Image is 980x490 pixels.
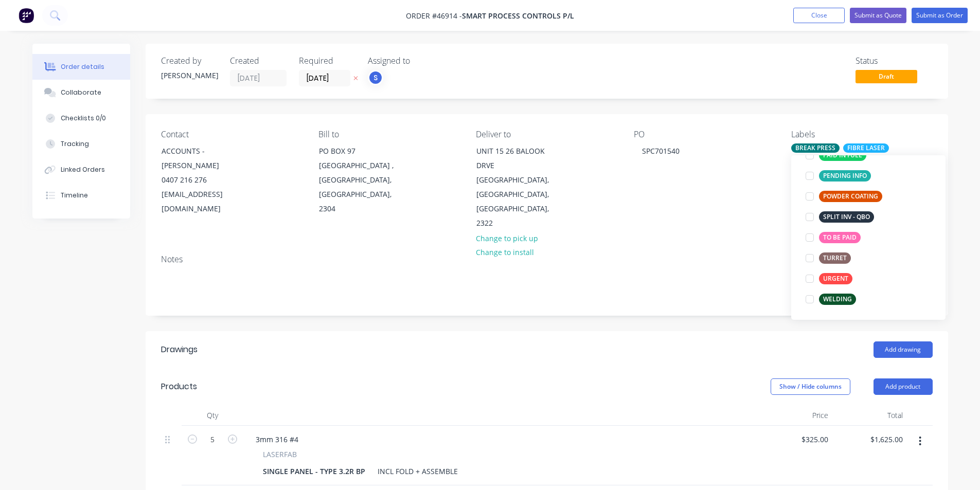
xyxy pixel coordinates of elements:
[61,62,104,71] div: Order details
[32,105,130,131] button: Checklists 0/0
[850,8,906,23] button: Submit as Quote
[162,173,247,187] div: 0407 216 276
[161,70,218,81] div: [PERSON_NAME]
[161,380,197,393] div: Products
[468,143,571,231] div: UNIT 15 26 BALOOK DRVE[GEOGRAPHIC_DATA], [GEOGRAPHIC_DATA], [GEOGRAPHIC_DATA], 2322
[470,231,543,245] button: Change to pick up
[912,8,968,23] button: Submit as Order
[843,143,889,153] div: FIBRE LASER
[819,211,874,223] div: SPLIT INV - QBO
[32,131,130,157] button: Tracking
[32,54,130,80] button: Order details
[182,405,243,426] div: Qty
[319,158,404,216] div: [GEOGRAPHIC_DATA] , [GEOGRAPHIC_DATA], [GEOGRAPHIC_DATA], 2304
[874,378,933,395] button: Add product
[259,464,369,479] div: SINGLE PANEL - TYPE 3.2R BP
[263,449,297,460] span: LASERFAB
[634,130,775,139] div: PO
[318,130,459,139] div: Bill to
[161,130,302,139] div: Contact
[832,405,907,426] div: Total
[819,170,871,182] div: PENDING INFO
[801,169,875,183] button: PENDING INFO
[819,191,882,202] div: POWDER COATING
[758,405,832,426] div: Price
[406,11,462,21] span: Order #46914 -
[771,378,850,395] button: Show / Hide columns
[368,70,383,85] button: S
[801,292,860,306] button: WELDING
[247,432,307,447] div: 3mm 316 #4
[856,70,917,83] span: Draft
[819,294,856,305] div: WELDING
[634,143,688,158] div: SPC701540
[801,210,878,224] button: SPLIT INV - QBO
[373,464,462,479] div: INCL FOLD + ASSEMBLE
[162,144,247,173] div: ACCOUNTS - [PERSON_NAME]
[19,8,34,23] img: Factory
[470,245,539,259] button: Change to install
[61,191,88,200] div: Timeline
[476,144,562,173] div: UNIT 15 26 BALOOK DRVE
[161,56,218,66] div: Created by
[801,271,857,286] button: URGENT
[462,11,574,21] span: SMART PROCESS CONTROLS P/L
[801,230,865,245] button: TO BE PAID
[61,114,106,123] div: Checklists 0/0
[161,343,198,356] div: Drawings
[230,56,287,66] div: Created
[801,251,855,265] button: TURRET
[791,130,932,139] div: Labels
[32,80,130,105] button: Collaborate
[793,8,845,23] button: Close
[476,173,562,230] div: [GEOGRAPHIC_DATA], [GEOGRAPHIC_DATA], [GEOGRAPHIC_DATA], 2322
[319,144,404,158] div: PO BOX 97
[368,56,471,66] div: Assigned to
[299,56,355,66] div: Required
[819,232,861,243] div: TO BE PAID
[162,187,247,216] div: [EMAIL_ADDRESS][DOMAIN_NAME]
[153,143,256,216] div: ACCOUNTS - [PERSON_NAME]0407 216 276[EMAIL_ADDRESS][DOMAIN_NAME]
[801,148,870,162] button: PAID IN FULL
[32,157,130,183] button: Linked Orders
[819,150,866,161] div: PAID IN FULL
[476,130,617,139] div: Deliver to
[61,139,89,149] div: Tracking
[310,143,413,216] div: PO BOX 97[GEOGRAPHIC_DATA] , [GEOGRAPHIC_DATA], [GEOGRAPHIC_DATA], 2304
[874,341,933,358] button: Add drawing
[61,165,105,174] div: Linked Orders
[791,143,840,153] div: BREAK PRESS
[819,252,851,264] div: TURRET
[32,183,130,208] button: Timeline
[161,255,933,264] div: Notes
[856,56,933,66] div: Status
[801,189,886,204] button: POWDER COATING
[819,273,852,284] div: URGENT
[61,88,101,97] div: Collaborate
